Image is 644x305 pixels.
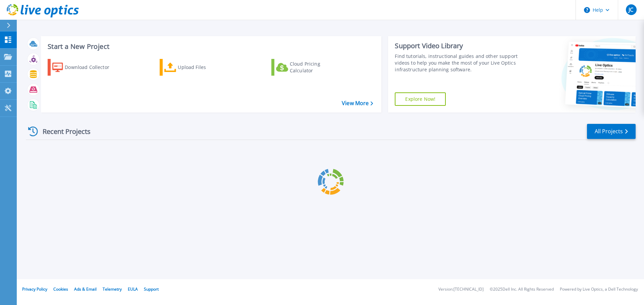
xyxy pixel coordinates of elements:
div: Cloud Pricing Calculator [290,61,343,74]
li: © 2025 Dell Inc. All Rights Reserved [490,287,554,292]
a: Download Collector [48,59,122,76]
div: Support Video Library [395,42,521,50]
a: EULA [128,286,138,292]
li: Powered by Live Optics, a Dell Technology [560,287,638,292]
a: View More [342,100,373,106]
span: JC [629,7,633,12]
a: Explore Now! [395,92,446,106]
a: Privacy Policy [22,286,47,292]
a: Support [144,286,159,292]
a: Cloud Pricing Calculator [271,59,346,76]
div: Upload Files [178,61,231,74]
h3: Start a New Project [48,43,373,50]
a: Upload Files [160,59,234,76]
li: Version: [TECHNICAL_ID] [438,287,484,292]
div: Find tutorials, instructional guides and other support videos to help you make the most of your L... [395,53,521,73]
a: Ads & Email [74,286,97,292]
div: Download Collector [65,61,118,74]
a: Telemetry [103,286,122,292]
div: Recent Projects [26,123,100,140]
a: All Projects [587,124,636,139]
a: Cookies [53,286,68,292]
